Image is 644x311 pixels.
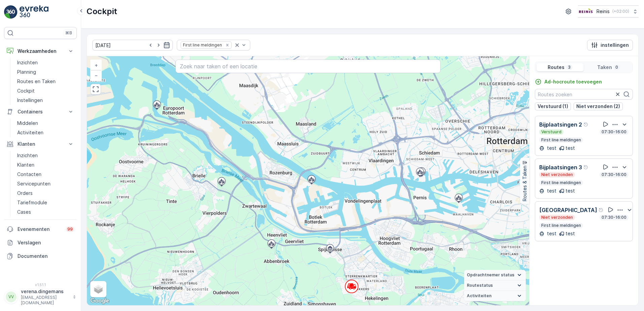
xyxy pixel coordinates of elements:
input: Routes zoeken [535,89,633,100]
p: Cockpit [87,6,117,17]
p: Inzichten [17,152,38,159]
div: First line meldingen [181,42,223,48]
p: ( +02:00 ) [612,9,629,14]
a: Cockpit [14,86,77,96]
p: Planning [17,69,36,75]
button: instellingen [587,40,633,50]
p: 3 [567,65,571,70]
div: help tooltippictogram [583,122,589,127]
p: First line meldingen [541,223,582,228]
button: Werkzaamheden [4,44,77,58]
p: instellingen [601,42,629,48]
p: Cases [17,209,31,215]
p: 99 [67,227,73,232]
p: Niet verzonden [541,215,574,220]
p: Bijplaatsingen 3 [539,163,582,171]
a: Inzichten [14,58,77,67]
p: Orders [17,190,33,197]
p: First line meldingen [541,180,582,185]
p: verena.dingemans [21,288,69,295]
a: Routes en Taken [14,77,77,86]
p: Evenementen [18,226,62,233]
button: Containers [4,105,77,118]
summary: Activiteiten [464,291,526,301]
span: Opdrachtnemer status [467,272,514,278]
p: First line meldingen [541,137,582,143]
p: [EMAIL_ADDRESS][DOMAIN_NAME] [21,295,69,306]
p: test [566,230,575,237]
p: Ad-hocroute toevoegen [544,78,602,85]
p: Klanten [18,141,63,147]
p: Bijplaatsingen 2 [539,120,582,129]
p: Niet verzonden (2) [576,103,620,110]
p: 07:30-16:00 [601,172,627,177]
a: Dit gebied openen in Google Maps (er wordt een nieuw venster geopend) [89,297,111,305]
a: Contacten [14,170,77,179]
p: Contacten [17,171,41,178]
p: Reinis [597,8,610,15]
button: Reinis(+02:00) [578,5,639,18]
a: Layers [91,282,106,297]
p: Werkzaamheden [18,48,63,55]
span: + [95,62,98,68]
a: Verslagen [4,236,77,249]
summary: Opdrachtnemer status [464,270,526,280]
a: Klanten [14,160,77,170]
a: Servicepunten [14,179,77,188]
a: Orders [14,188,77,198]
p: test [566,187,575,194]
p: Servicepunten [17,180,51,187]
p: Containers [18,108,63,115]
p: Klanten [17,162,34,168]
p: Instellingen [17,97,43,104]
button: Klanten [4,137,77,151]
p: Middelen [17,120,38,127]
a: Activiteiten [14,128,77,137]
p: Taken [597,64,612,71]
a: Planning [14,67,77,77]
p: Niet verzonden [541,172,574,177]
p: test [566,145,575,151]
p: test [546,230,556,237]
button: Verstuurd (1) [535,102,571,110]
p: test [546,145,556,151]
p: 07:30-16:00 [601,129,627,135]
span: Activiteiten [467,293,491,299]
p: Cockpit [17,88,35,94]
div: Remove First line meldingen [224,42,231,48]
p: Routes & Taken [521,166,528,201]
a: Ad-hocroute toevoegen [535,78,602,85]
p: Activiteiten [17,129,43,136]
div: help tooltippictogram [583,165,589,170]
p: [GEOGRAPHIC_DATA] [539,206,597,214]
a: Evenementen99 [4,222,77,236]
p: Tariefmodule [17,199,47,206]
p: ⌘B [65,30,72,36]
span: Routestatus [467,283,493,288]
p: Verslagen [18,239,74,246]
a: Inzichten [14,151,77,160]
img: Google [89,297,111,305]
p: 07:30-16:00 [601,215,627,220]
a: Middelen [14,118,77,128]
p: Routes en Taken [17,78,56,85]
a: Documenten [4,249,77,263]
button: VVverena.dingemans[EMAIL_ADDRESS][DOMAIN_NAME] [4,288,77,306]
p: Verstuurd (1) [538,103,568,110]
a: In zoomen [91,60,101,70]
a: Cases [14,207,77,217]
a: Uitzoomen [91,70,101,80]
a: Tariefmodule [14,198,77,207]
p: Verstuurd [541,129,562,135]
summary: Routestatus [464,280,526,291]
input: dd/mm/yyyy [92,40,173,50]
img: logo_light-DOdMpM7g.png [20,5,49,19]
a: Instellingen [14,96,77,105]
button: Niet verzonden (2) [574,102,623,110]
p: test [546,187,556,194]
p: Routes [548,64,565,71]
p: Documenten [18,253,74,260]
img: Reinis-Logo-Vrijstaand_Tekengebied-1-copy2_aBO4n7j.png [578,8,594,15]
input: Zoek naar taken of een locatie [175,60,441,73]
p: 0 [615,65,619,70]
